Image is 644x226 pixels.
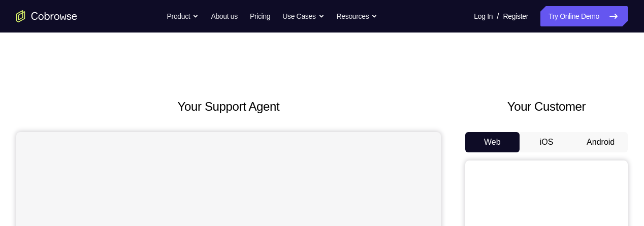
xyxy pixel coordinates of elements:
a: Register [503,6,528,26]
button: Resources [337,6,378,26]
a: Go to the home page [16,10,77,22]
a: Log In [474,6,493,26]
a: Pricing [250,6,270,26]
button: Android [573,132,628,152]
a: Try Online Demo [540,6,628,26]
button: Product [167,6,199,26]
h2: Your Customer [465,98,628,116]
button: Web [465,132,520,152]
a: About us [211,6,237,26]
button: iOS [520,132,574,152]
h2: Your Support Agent [16,98,441,116]
span: / [497,10,499,22]
button: Use Cases [282,6,324,26]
